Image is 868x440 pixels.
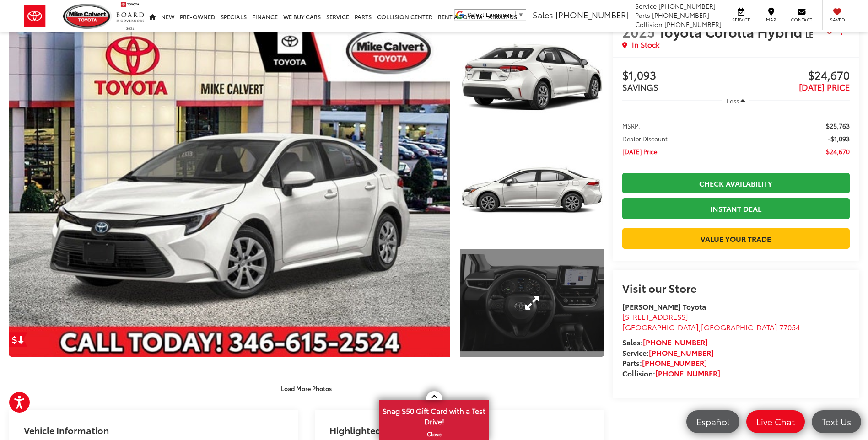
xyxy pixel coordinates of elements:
a: [PHONE_NUMBER] [642,357,707,368]
a: [PHONE_NUMBER] [655,368,720,378]
span: Service [731,16,751,23]
a: Expand Photo 1 [460,23,604,131]
a: Español [686,410,739,433]
span: [PHONE_NUMBER] [664,20,722,29]
a: Check Availability [622,173,850,193]
strong: Sales: [622,337,708,347]
h2: Visit our Store [622,282,850,294]
a: Expand Photo 3 [460,249,604,357]
span: SAVINGS [622,81,658,93]
img: Mike Calvert Toyota [63,4,112,29]
a: Expand Photo 0 [9,23,450,357]
a: Get Price Drop Alert [9,332,27,347]
span: Collision [635,20,663,29]
a: Instant Deal [622,198,850,219]
a: [STREET_ADDRESS] [GEOGRAPHIC_DATA],[GEOGRAPHIC_DATA] 77054 [622,311,800,332]
img: 2025 Toyota Corolla Hybrid LE [458,135,605,245]
h2: Vehicle Information [24,425,109,435]
span: [PHONE_NUMBER] [555,9,629,21]
span: LE [805,29,813,39]
a: Text Us [812,410,861,433]
a: Expand Photo 2 [460,136,604,244]
span: MSRP: [622,121,640,130]
button: Load More Photos [275,380,338,396]
span: Service [635,1,657,11]
span: Text Us [817,416,856,427]
span: ▼ [518,11,524,18]
span: $24,670 [736,69,850,83]
strong: Collision: [622,368,720,378]
span: Dealer Discount [622,134,668,143]
span: Saved [827,16,847,23]
span: [GEOGRAPHIC_DATA] [701,322,777,332]
img: 2025 Toyota Corolla Hybrid LE [5,21,454,359]
span: Español [692,416,734,427]
span: , [622,322,800,332]
span: In Stock [632,39,659,50]
button: Less [722,92,750,109]
span: [STREET_ADDRESS] [622,311,688,322]
a: [PHONE_NUMBER] [643,337,708,347]
strong: Parts: [622,357,707,368]
span: [GEOGRAPHIC_DATA] [622,322,699,332]
span: [PHONE_NUMBER] [652,11,709,20]
span: [PHONE_NUMBER] [658,1,716,11]
span: [DATE] Price: [622,147,659,156]
span: -$1,093 [828,134,850,143]
span: $1,093 [622,69,736,83]
span: Snag $50 Gift Card with a Test Drive! [380,401,488,429]
a: Value Your Trade [622,228,850,249]
span: $25,763 [826,121,850,130]
span: [DATE] PRICE [799,81,850,93]
span: Map [761,16,781,23]
a: [PHONE_NUMBER] [649,347,714,358]
span: Contact [791,16,812,23]
img: 2025 Toyota Corolla Hybrid LE [458,22,605,132]
strong: Service: [622,347,714,358]
span: Sales [533,9,553,21]
a: Live Chat [746,410,805,433]
span: Live Chat [752,416,799,427]
strong: [PERSON_NAME] Toyota [622,301,706,311]
h2: Highlighted Features [329,425,421,435]
span: Parts [635,11,650,20]
span: $24,670 [826,147,850,156]
span: 77054 [779,322,800,332]
span: Less [727,97,739,105]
